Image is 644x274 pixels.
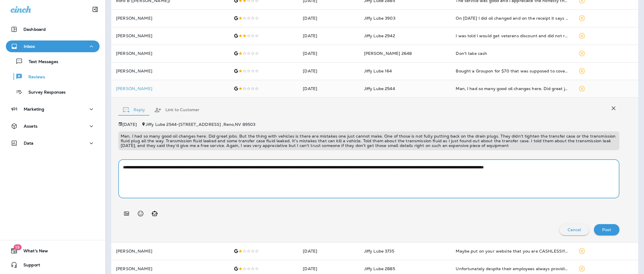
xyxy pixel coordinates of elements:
span: What's New [18,248,48,256]
span: Jiffy Lube 2544 [364,86,395,91]
p: Dashboard [23,27,46,32]
button: Add in a premade template [121,208,132,219]
button: Text Messages [6,55,100,67]
p: Post [602,227,611,232]
td: [DATE] [298,45,359,62]
p: [PERSON_NAME] [116,86,224,91]
td: [DATE] [298,9,359,27]
button: Reviews [6,70,100,83]
button: Survey Responses [6,86,100,98]
button: Post [594,224,619,235]
span: 19 [13,244,21,250]
p: [PERSON_NAME] [116,33,224,38]
p: Survey Responses [23,90,66,95]
span: Jiffy Lube 2885 [364,266,395,271]
button: Reply [118,99,150,121]
div: Man, I had so many good oil changes here. Did great jobs. But the thing with vehicles is there ar... [456,86,569,92]
td: [DATE] [298,80,359,97]
div: Click to view Customer Drawer [116,86,224,91]
p: Man, I had so many good oil changes here. Did great jobs. But the thing with vehicles is there ar... [121,134,617,148]
button: Support [6,259,100,271]
p: Assets [24,124,37,128]
button: Collapse Sidebar [87,4,103,15]
td: [DATE] [298,27,359,45]
p: Inbox [24,44,35,49]
p: [PERSON_NAME] [116,69,224,73]
div: Don't take cash [456,50,569,56]
button: Link to Customer [150,99,204,121]
p: Reviews [23,75,45,80]
div: Unfortunately despite their employees always providing exemplary service, I have to give this loc... [456,266,569,272]
p: [PERSON_NAME] [116,266,224,271]
p: Marketing [24,107,44,111]
button: Inbox [6,40,100,52]
td: [DATE] [298,242,359,260]
span: Jiffy Lube 3735 [364,248,394,254]
button: Data [6,137,100,149]
span: Jiffy Lube 2544 - [STREET_ADDRESS] , Reno , NV 89503 [146,122,256,127]
p: Text Messages [23,59,58,65]
button: Assets [6,120,100,132]
button: Cancel [559,224,590,235]
td: [DATE] [298,62,359,80]
p: [PERSON_NAME] [116,51,224,56]
button: Dashboard [6,23,100,35]
p: Cancel [568,227,581,232]
span: Jiffy Lube 3903 [364,16,395,21]
span: [PERSON_NAME] 2648 [364,51,412,56]
div: Bought a Groupon for $70 that was supposed to cover a full synthetic oil change. Let them know I ... [456,68,569,74]
button: 19What's New [6,245,100,257]
div: Maybe put on your website that you are CASHLESS!!!!!!! Also says “certain” stores do top offs of ... [456,248,569,254]
div: I was told I would get veterans discount and did not receive it I asked for medium priced battery... [456,33,569,39]
p: Data [24,141,34,146]
p: [DATE] [122,122,137,127]
button: Generate AI response [149,208,160,219]
div: On 9/11/2025 I did oil changed and on the receipt it says added windsheild fluid and coolant leve... [456,15,569,21]
span: Jiffy Lube 2942 [364,33,395,38]
p: [PERSON_NAME] [116,16,224,21]
button: Marketing [6,103,100,115]
span: Support [18,263,40,270]
p: [PERSON_NAME] [116,249,224,253]
span: Jiffy Lube 164 [364,68,392,74]
button: Select an emoji [135,208,146,219]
